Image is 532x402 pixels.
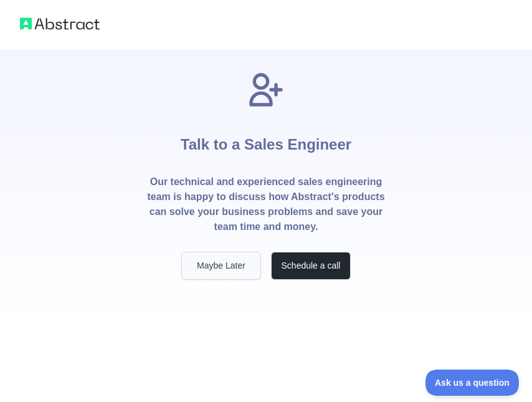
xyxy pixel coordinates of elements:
[181,110,351,175] h1: Talk to a Sales Engineer
[181,252,261,280] button: Maybe Later
[20,15,100,32] img: Abstract logo
[271,252,351,280] button: Schedule a call
[425,370,520,396] iframe: Toggle Customer Support
[146,175,386,234] p: Our technical and experienced sales engineering team is happy to discuss how Abstract's products ...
